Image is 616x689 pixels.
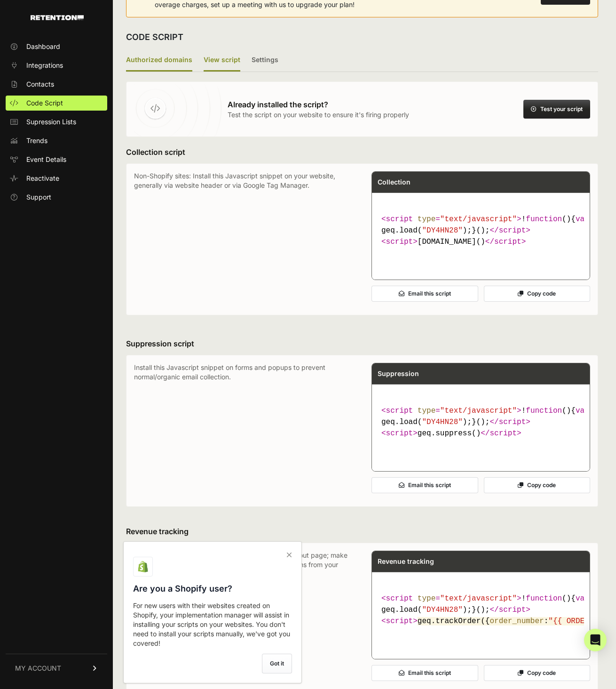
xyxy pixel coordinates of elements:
h2: CODE SCRIPT [126,31,183,44]
span: script [386,594,413,603]
p: Install this Javascript snippet on forms and popups to prevent normal/organic email collection. [134,363,353,499]
div: Collection [372,172,590,192]
span: script [386,238,413,246]
span: script [386,215,413,224]
span: "text/javascript" [440,594,517,603]
span: ( ) [526,407,571,415]
button: Email this script [371,477,478,493]
span: script [499,606,526,614]
span: Trends [26,136,47,145]
label: Authorized domains [126,49,192,72]
button: Copy code [484,286,591,302]
p: Test the script on your website to ensure it's firing properly [228,110,409,120]
a: Dashboard [6,39,107,54]
h3: Suppression script [126,338,598,349]
span: </ > [481,429,521,438]
a: Reactivate [6,171,107,186]
button: Email this script [371,286,478,302]
h3: Collection script [126,146,598,158]
span: script [386,407,413,415]
label: Settings [252,49,278,72]
h3: Revenue tracking [126,526,598,537]
span: script [499,226,526,235]
span: "text/javascript" [440,407,517,415]
span: var [576,215,589,224]
label: View script [204,49,240,72]
span: Event Details [26,155,66,164]
span: </ > [490,226,530,235]
label: Got it [262,654,292,673]
span: Dashboard [26,42,60,51]
span: MY ACCOUNT [15,664,61,673]
code: [DOMAIN_NAME]() [378,210,584,251]
span: type [418,594,435,603]
a: Event Details [6,152,107,167]
p: For new users with their websites created on Shopify, your implementation manager will assist in ... [133,601,292,648]
a: Supression Lists [6,114,107,129]
button: Copy code [484,477,591,493]
h3: Already installed the script? [228,99,409,110]
span: </ > [485,238,526,246]
div: Revenue tracking [372,551,590,572]
span: script [499,418,526,426]
div: Open Intercom Messenger [584,629,607,651]
span: </ > [490,418,530,426]
span: < > [381,429,418,438]
span: Integrations [26,61,63,70]
p: Non-Shopify sites: Install this Javascript snippet on your website, generally via website header ... [134,171,353,307]
span: "text/javascript" [440,215,517,224]
span: ( ) [526,215,571,224]
span: "DY4HN28" [422,606,462,614]
span: "DY4HN28" [422,226,462,235]
span: function [526,594,562,603]
span: < > [381,617,418,625]
button: Copy code [484,665,591,681]
a: Contacts [6,77,107,92]
button: Test your script [523,100,590,119]
span: function [526,215,562,224]
span: type [418,407,435,415]
span: Supression Lists [26,117,76,127]
img: Shopify [137,561,149,572]
span: type [418,215,435,224]
img: Retention.com [31,15,84,20]
span: ( ) [526,594,571,603]
h3: Are you a Shopify user? [133,582,292,595]
span: script [490,429,517,438]
a: Integrations [6,58,107,73]
code: geq.suppress() [378,401,584,443]
a: Trends [6,133,107,148]
span: script [386,429,413,438]
a: MY ACCOUNT [6,654,107,682]
span: < > [381,238,418,246]
span: order_number [490,617,544,625]
span: Support [26,192,51,202]
a: Code Script [6,96,107,111]
button: Email this script [371,665,478,681]
div: Suppression [372,363,590,384]
span: "DY4HN28" [422,418,462,426]
a: Support [6,190,107,205]
span: script [494,238,521,246]
span: var [576,407,589,415]
span: < = > [381,215,521,224]
span: < = > [381,407,521,415]
span: < = > [381,594,521,603]
span: </ > [490,606,530,614]
span: var [576,594,589,603]
span: function [526,407,562,415]
span: Reactivate [26,174,59,183]
span: Code Script [26,98,63,108]
span: script [386,617,413,625]
span: Contacts [26,80,54,89]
